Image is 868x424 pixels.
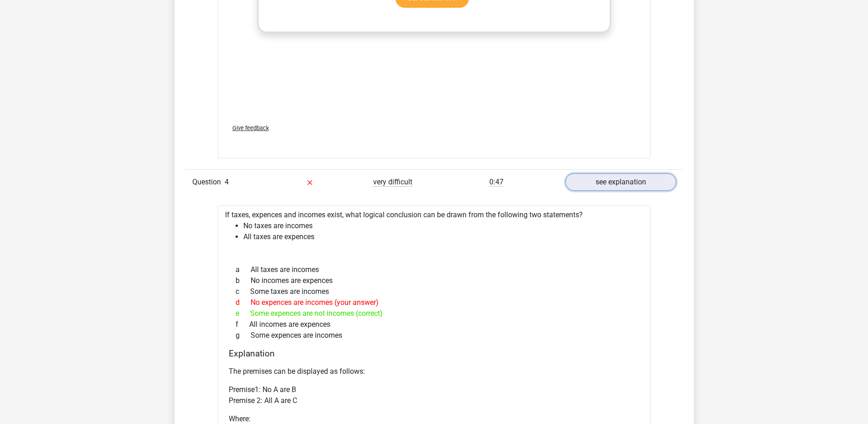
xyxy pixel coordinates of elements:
span: g [236,330,251,341]
h4: Explanation [229,348,640,359]
div: Some expences are not incomes (correct) [229,308,640,319]
div: No incomes are expences [229,275,640,286]
span: very difficult [373,178,412,187]
div: Some expences are incomes [229,330,640,341]
span: 0:47 [489,178,503,187]
p: The premises can be displayed as follows: [229,366,640,377]
a: see explanation [565,173,676,191]
span: 4 [225,178,229,186]
li: No taxes are incomes [243,220,643,231]
span: e [236,308,250,319]
div: All taxes are incomes [229,264,640,275]
span: Question [192,177,225,188]
div: No expences are incomes (your answer) [229,297,640,308]
span: Give feedback [232,125,269,131]
span: b [236,275,251,286]
span: a [236,264,251,275]
span: f [236,319,249,330]
div: Some taxes are incomes [229,286,640,297]
li: All taxes are expences [243,231,643,242]
span: c [236,286,250,297]
span: d [236,297,251,308]
div: All incomes are expences [229,319,640,330]
p: Premise1: No A are B Premise 2: All A are C [229,384,640,406]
